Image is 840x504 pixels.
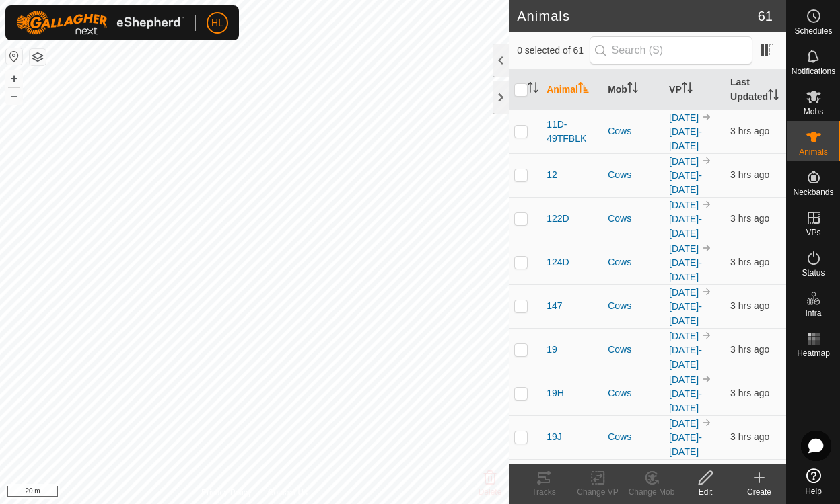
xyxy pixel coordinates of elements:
[547,118,597,146] span: 11D-49TFBLK
[725,70,786,110] th: Last Updated
[669,287,699,298] a: [DATE]
[627,84,638,95] p-sorticon: Activate to sort
[664,70,725,110] th: VP
[608,299,658,313] div: Cows
[517,44,589,58] span: 0 selected of 61
[701,286,712,297] img: to
[6,71,22,87] button: +
[571,486,625,498] div: Change VP
[541,70,602,110] th: Animal
[669,345,702,370] a: [DATE]-[DATE]
[669,200,699,210] a: [DATE]
[732,486,786,498] div: Create
[730,257,769,267] span: 14 Aug 2025, 2:04 pm
[669,301,702,326] a: [DATE]-[DATE]
[678,486,732,498] div: Edit
[547,212,569,226] span: 122D
[669,170,702,195] a: [DATE]-[DATE]
[730,431,769,442] span: 14 Aug 2025, 2:05 pm
[608,343,658,357] div: Cows
[16,11,184,35] img: Gallagher Logo
[608,168,658,182] div: Cows
[804,108,823,116] span: Mobs
[701,330,712,341] img: to
[6,88,22,104] button: –
[669,418,699,429] a: [DATE]
[608,124,658,138] div: Cows
[797,349,830,358] span: Heatmap
[701,155,712,166] img: to
[669,331,699,341] a: [DATE]
[787,463,840,501] a: Help
[730,213,769,224] span: 14 Aug 2025, 2:04 pm
[669,112,699,123] a: [DATE]
[682,84,693,95] p-sorticon: Activate to sort
[669,156,699,167] a: [DATE]
[547,386,564,401] span: 19H
[669,432,702,457] a: [DATE]-[DATE]
[517,486,571,498] div: Tracks
[802,269,825,277] span: Status
[768,91,779,102] p-sorticon: Activate to sort
[793,188,833,196] span: Neckbands
[794,27,832,35] span: Schedules
[799,148,828,156] span: Animals
[30,49,46,65] button: Map Layers
[6,48,22,65] button: Reset Map
[730,388,769,398] span: 14 Aug 2025, 2:05 pm
[806,228,820,237] span: VPs
[701,417,712,428] img: to
[268,487,308,499] a: Contact Us
[547,430,562,444] span: 19J
[669,214,702,239] a: [DATE]-[DATE]
[608,255,658,269] div: Cows
[792,67,835,75] span: Notifications
[547,343,557,357] span: 19
[701,243,712,253] img: to
[625,486,678,498] div: Change Mob
[701,199,712,210] img: to
[547,168,557,182] span: 12
[701,112,712,122] img: to
[608,212,658,226] div: Cows
[590,36,753,65] input: Search (S)
[578,84,589,95] p-sorticon: Activate to sort
[730,300,769,311] span: 14 Aug 2025, 2:05 pm
[805,309,821,317] span: Infra
[547,299,562,313] span: 147
[201,487,252,499] a: Privacy Policy
[608,430,658,444] div: Cows
[608,386,658,401] div: Cows
[602,70,664,110] th: Mob
[758,6,773,26] span: 61
[669,388,702,413] a: [DATE]-[DATE]
[517,8,758,24] h2: Animals
[669,257,702,282] a: [DATE]-[DATE]
[730,169,769,180] span: 14 Aug 2025, 2:04 pm
[730,344,769,355] span: 14 Aug 2025, 2:05 pm
[211,16,223,30] span: HL
[701,374,712,384] img: to
[528,84,538,95] p-sorticon: Activate to sort
[669,243,699,254] a: [DATE]
[669,374,699,385] a: [DATE]
[547,255,569,269] span: 124D
[669,126,702,151] a: [DATE]-[DATE]
[805,487,822,495] span: Help
[730,126,769,136] span: 14 Aug 2025, 2:04 pm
